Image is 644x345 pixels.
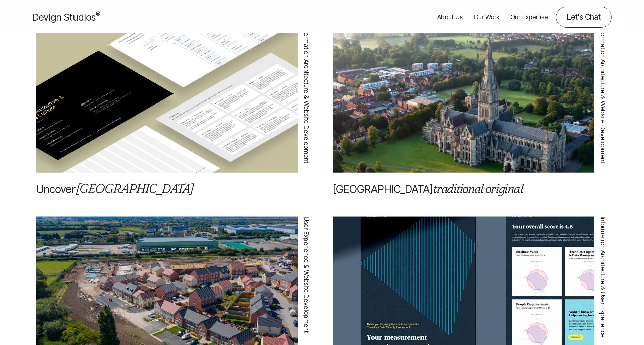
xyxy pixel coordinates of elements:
[36,183,193,196] a: Read more about our work with Northampton
[474,7,500,28] a: Our Work
[302,26,311,163] span: Information Architecture & Website Development
[433,180,523,196] em: traditional original
[437,7,463,28] a: About Us
[302,217,311,333] span: User Experience & Website Development
[556,7,612,28] a: Contact us about your project
[598,26,608,163] span: Information Architecture & Website Development
[76,180,193,196] em: [GEOGRAPHIC_DATA]
[510,7,548,28] a: Our Expertise
[32,10,100,24] a: Devign Studios® Homepage
[333,183,523,196] a: Read more about our work with Salisbury
[598,217,608,338] span: Information Architecture & User Experience
[96,10,100,19] sup: ®
[32,11,100,23] span: Devign Studios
